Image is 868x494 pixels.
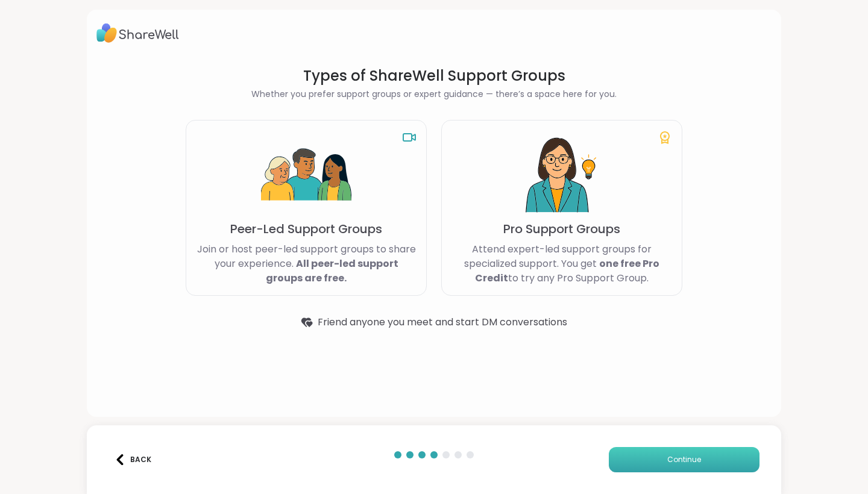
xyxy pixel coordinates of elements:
div: Back [115,454,151,465]
p: Attend expert-led support groups for specialized support. You get to try any Pro Support Group. [451,242,672,286]
span: Continue [667,454,701,465]
span: Friend anyone you meet and start DM conversations [318,315,567,330]
p: Pro Support Groups [503,220,620,237]
p: Peer-Led Support Groups [230,220,382,237]
button: Back [108,447,157,472]
button: Continue [609,447,759,472]
img: ShareWell Logo [96,19,179,47]
img: Peer-Led Support Groups [261,130,351,220]
b: one free Pro Credit [475,257,659,285]
h2: Whether you prefer support groups or expert guidance — there’s a space here for you. [186,88,682,101]
h1: Types of ShareWell Support Groups [186,66,682,86]
p: Join or host peer-led support groups to share your experience. [196,242,417,286]
b: All peer-led support groups are free. [266,257,398,285]
img: Pro Support Groups [517,130,607,220]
